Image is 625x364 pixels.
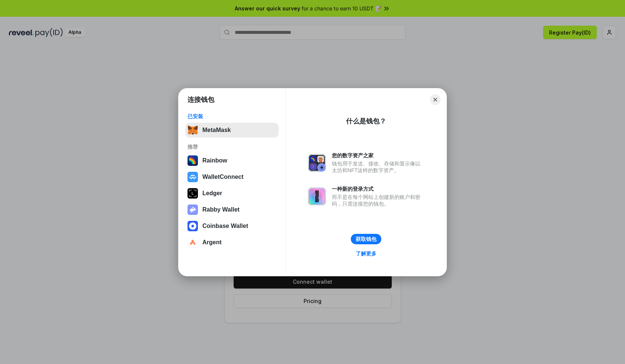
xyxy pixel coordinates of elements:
[185,153,279,168] button: Rainbow
[332,194,424,207] div: 而不是在每个网站上创建新的账户和密码，只需连接您的钱包。
[187,95,214,104] h1: 连接钱包
[187,144,276,150] div: 推荐
[308,187,326,205] img: svg+xml,%3Csvg%20xmlns%3D%22http%3A%2F%2Fwww.w3.org%2F2000%2Fsvg%22%20fill%3D%22none%22%20viewBox...
[185,123,279,138] button: MetaMask
[187,221,198,231] img: svg+xml,%3Csvg%20width%3D%2228%22%20height%3D%2228%22%20viewBox%3D%220%200%2028%2028%22%20fill%3D...
[202,239,222,246] div: Argent
[332,152,424,159] div: 您的数字资产之家
[187,204,198,215] img: svg+xml,%3Csvg%20xmlns%3D%22http%3A%2F%2Fwww.w3.org%2F2000%2Fsvg%22%20fill%3D%22none%22%20viewBox...
[187,237,198,248] img: svg+xml,%3Csvg%20width%3D%2228%22%20height%3D%2228%22%20viewBox%3D%220%200%2028%2028%22%20fill%3D...
[202,223,248,229] div: Coinbase Wallet
[202,157,227,164] div: Rainbow
[202,206,240,213] div: Rabby Wallet
[356,236,376,242] div: 获取钱包
[351,249,381,258] a: 了解更多
[187,188,198,199] img: svg+xml,%3Csvg%20xmlns%3D%22http%3A%2F%2Fwww.w3.org%2F2000%2Fsvg%22%20width%3D%2228%22%20height%3...
[332,160,424,174] div: 钱包用于发送、接收、存储和显示像以太坊和NFT这样的数字资产。
[185,202,279,217] button: Rabby Wallet
[187,125,198,135] img: svg+xml,%3Csvg%20fill%3D%22none%22%20height%3D%2233%22%20viewBox%3D%220%200%2035%2033%22%20width%...
[187,155,198,166] img: svg+xml,%3Csvg%20width%3D%22120%22%20height%3D%22120%22%20viewBox%3D%220%200%20120%20120%22%20fil...
[430,94,440,105] button: Close
[351,234,381,244] button: 获取钱包
[346,117,386,126] div: 什么是钱包？
[202,174,244,180] div: WalletConnect
[202,190,222,197] div: Ledger
[185,235,279,250] button: Argent
[202,127,231,133] div: MetaMask
[308,154,326,172] img: svg+xml,%3Csvg%20xmlns%3D%22http%3A%2F%2Fwww.w3.org%2F2000%2Fsvg%22%20fill%3D%22none%22%20viewBox...
[185,219,279,233] button: Coinbase Wallet
[356,250,376,257] div: 了解更多
[185,170,279,184] button: WalletConnect
[187,172,198,182] img: svg+xml,%3Csvg%20width%3D%2228%22%20height%3D%2228%22%20viewBox%3D%220%200%2028%2028%22%20fill%3D...
[185,186,279,201] button: Ledger
[187,113,276,120] div: 已安装
[332,186,424,192] div: 一种新的登录方式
